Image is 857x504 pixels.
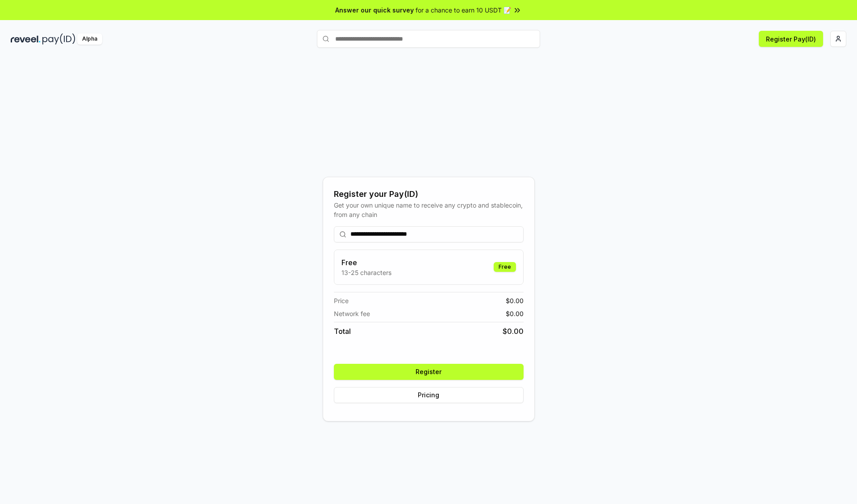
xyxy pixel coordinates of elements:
[759,31,823,47] button: Register Pay(ID)
[334,387,524,403] button: Pricing
[494,262,516,272] div: Free
[77,33,102,45] div: Alpha
[416,5,511,15] span: for a chance to earn 10 USDT 📝
[334,200,524,219] div: Get your own unique name to receive any crypto and stablecoin, from any chain
[335,5,414,15] span: Answer our quick survey
[334,364,524,380] button: Register
[506,296,524,305] span: $ 0.00
[341,268,391,277] p: 13-25 characters
[334,296,349,305] span: Price
[503,326,524,337] span: $ 0.00
[506,309,524,318] span: $ 0.00
[42,33,75,45] img: pay_id
[11,33,41,45] img: reveel_dark
[341,257,391,268] h3: Free
[334,326,351,337] span: Total
[334,309,370,318] span: Network fee
[334,188,524,200] div: Register your Pay(ID)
